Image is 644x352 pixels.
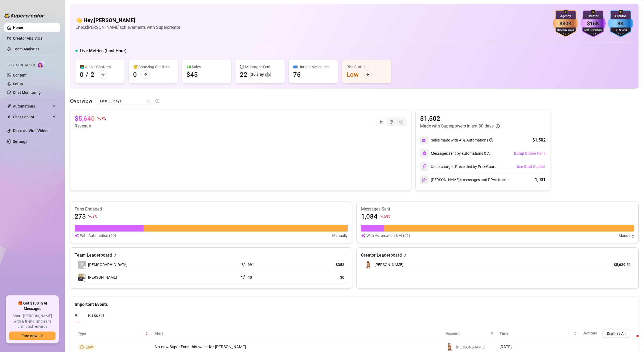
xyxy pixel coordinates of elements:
iframe: Intercom live chat [626,334,639,347]
img: Alexandre Nicol… [78,274,86,281]
span: arrow-right [39,334,43,338]
span: Time [500,330,573,336]
div: 📪 Unread Messages [293,64,334,70]
span: send [241,261,246,267]
span: dollar-circle [399,120,403,124]
span: fall [380,215,383,218]
article: Manually [619,233,634,239]
img: svg%3e [361,233,365,239]
img: svg%3e [422,151,427,156]
span: [PERSON_NAME] [456,345,485,349]
article: With Automation (69) [80,233,116,239]
span: send [241,274,246,279]
span: Bump Online Fans [514,151,545,156]
span: Share [PERSON_NAME] with a friend, and earn unlimited rewards [9,313,56,329]
a: Discover Viral Videos [13,129,49,133]
span: Actions [583,331,597,336]
span: pie-chart [390,120,393,124]
span: arrow-right [101,73,105,77]
div: 💬 Messages Sent [240,64,280,70]
th: Type [75,327,151,340]
div: Creator [580,14,606,19]
h4: 👋 Hey, [PERSON_NAME] [75,16,180,24]
img: svg%3e [422,138,427,143]
article: $0 [296,275,344,280]
article: With Automation & AI (91) [366,233,410,239]
span: thunderbolt [7,104,11,108]
article: $5,640 [75,114,95,123]
article: Overview [70,97,92,105]
div: Monthly Sales [580,29,606,32]
div: (36% by 🤖) [250,71,271,78]
div: 👩‍💻 Active Chatters [80,64,120,70]
div: 😴 Snoozing Chatters [133,64,174,70]
a: Settings [13,139,27,144]
span: info-circle [155,99,159,103]
div: 2 [91,70,94,79]
button: Earn nowarrow-right [9,332,56,340]
span: Automations [13,102,51,111]
span: 59 % [384,214,390,219]
div: Monthly Sales [553,29,578,32]
span: line-chart [380,120,384,124]
a: Setup [13,82,23,86]
article: Team Leaderboard [75,252,112,258]
span: right [113,252,117,258]
article: $1,502 [420,114,500,123]
span: [PERSON_NAME] [375,263,403,267]
span: info-circle [80,345,84,349]
span: All [75,313,79,318]
img: purple-badge-B9DA21FR.svg [580,10,606,37]
div: Sales made with AI & Automations [431,137,493,143]
button: Dismiss All [603,329,630,338]
th: Alert [151,327,442,340]
div: 0 [80,70,84,79]
div: 8K [608,19,633,28]
div: segmented control [376,118,407,126]
img: Tiffany [446,343,453,351]
span: info-circle [496,124,500,128]
span: Low [86,345,93,349]
span: calendar [147,99,150,103]
span: 3 % [92,214,96,219]
div: Important Events [75,297,634,308]
div: Undercharges Prevented by PriceGuard [420,162,497,171]
div: $45 [186,70,198,79]
article: Made with Superpowers in last 30 days [420,123,494,129]
a: Team Analytics [13,47,39,51]
span: filter [490,332,494,335]
div: 22 [240,70,247,79]
article: Fans Engaged [75,206,348,212]
img: svg%3e [422,164,427,169]
a: Creator Analytics [13,34,56,43]
span: fall [97,117,101,120]
span: Account [446,330,488,336]
a: Chat Monitoring [13,90,41,95]
div: 💵 Sales [186,64,227,70]
article: Revenue [75,123,105,129]
span: filter [489,329,495,337]
span: Type [78,330,144,336]
div: $30K [553,19,578,28]
span: arrow-right [365,73,369,77]
span: [PERSON_NAME] [88,274,117,280]
article: 40 [248,275,252,280]
div: 0 [133,70,137,79]
article: 1,084 [361,212,378,221]
span: right [403,252,407,258]
img: svg%3e [422,177,427,182]
span: [DEMOGRAPHIC_DATA] [88,262,127,268]
article: Messages Sent [361,206,634,212]
div: $1,502 [532,137,546,143]
img: Chat Copilot [7,115,11,119]
article: 273 [75,212,86,221]
div: $15K [580,19,606,28]
span: arrow-right [144,73,147,77]
span: Use Chat Copilot [517,164,545,169]
article: 991 [248,262,254,267]
img: blue-badge-DgoSNQY1.svg [608,10,633,37]
div: [PERSON_NAME]’s messages and PPVs tracked [420,175,511,184]
span: No new Super Fans this week for [PERSON_NAME] [155,344,246,349]
img: Tiffany [365,261,372,268]
div: 76 [293,70,301,79]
